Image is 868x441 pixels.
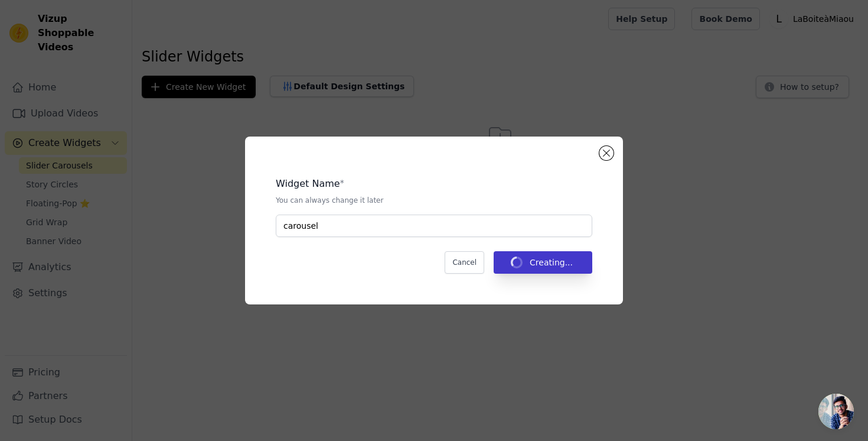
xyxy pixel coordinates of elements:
[818,394,854,429] a: Ouvrir le chat
[276,196,592,205] p: You can always change it later
[445,251,484,274] button: Cancel
[599,146,614,160] button: Close modal
[494,251,592,274] button: Creating...
[276,177,340,191] legend: Widget Name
